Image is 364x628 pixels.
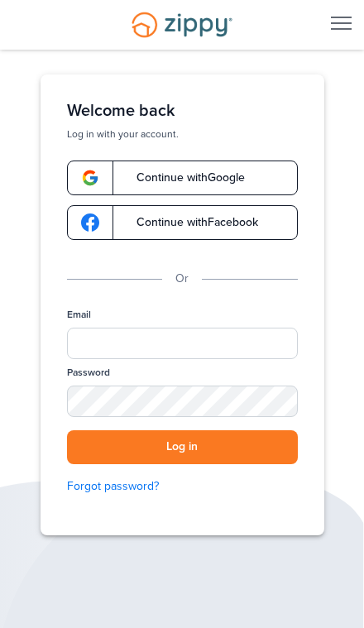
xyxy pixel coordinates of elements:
[67,366,110,380] label: Password
[81,213,99,232] img: google-logo
[120,217,258,228] span: Continue with Facebook
[67,328,298,359] input: Email
[67,308,91,322] label: Email
[120,172,245,184] span: Continue with Google
[67,477,298,496] a: Forgot password?
[67,127,298,141] p: Log in with your account.
[175,270,189,288] p: Or
[67,430,298,464] button: Log in
[67,101,298,121] h1: Welcome back
[67,161,298,195] a: google-logoContinue withGoogle
[81,169,99,187] img: google-logo
[67,205,298,240] a: google-logoContinue withFacebook
[67,386,298,417] input: Password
